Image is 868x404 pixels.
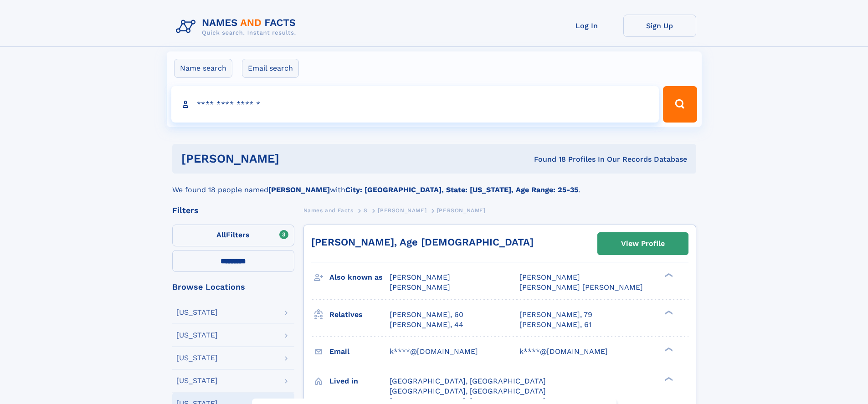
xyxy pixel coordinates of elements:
[364,205,368,216] a: S
[311,236,534,248] a: [PERSON_NAME], Age [DEMOGRAPHIC_DATA]
[519,273,580,281] span: [PERSON_NAME]
[598,233,688,255] a: View Profile
[329,270,390,285] h3: Also known as
[345,185,578,194] b: City: [GEOGRAPHIC_DATA], State: [US_STATE], Age Range: 25-35
[519,310,592,320] a: [PERSON_NAME], 79
[176,332,218,339] div: [US_STATE]
[663,346,673,352] div: ❯
[550,15,623,37] a: Log In
[364,207,368,214] span: S
[663,86,697,123] button: Search Button
[176,309,218,316] div: [US_STATE]
[171,86,659,123] input: search input
[390,377,546,385] span: [GEOGRAPHIC_DATA], [GEOGRAPHIC_DATA]
[329,344,390,359] h3: Email
[621,233,665,254] div: View Profile
[663,376,673,382] div: ❯
[390,310,463,320] a: [PERSON_NAME], 60
[663,309,673,315] div: ❯
[268,185,330,194] b: [PERSON_NAME]
[663,272,673,278] div: ❯
[519,283,643,291] span: [PERSON_NAME] [PERSON_NAME]
[378,207,426,214] span: [PERSON_NAME]
[519,320,591,330] a: [PERSON_NAME], 61
[172,15,303,39] img: Logo Names and Facts
[172,206,294,215] div: Filters
[303,205,354,216] a: Names and Facts
[406,154,687,164] div: Found 18 Profiles In Our Records Database
[172,283,294,291] div: Browse Locations
[181,153,407,164] h1: [PERSON_NAME]
[378,205,426,216] a: [PERSON_NAME]
[216,230,226,239] span: All
[437,207,486,214] span: [PERSON_NAME]
[176,354,218,362] div: [US_STATE]
[329,307,390,322] h3: Relatives
[390,273,450,281] span: [PERSON_NAME]
[176,377,218,384] div: [US_STATE]
[174,59,232,78] label: Name search
[172,225,294,246] label: Filters
[329,373,390,389] h3: Lived in
[390,283,450,291] span: [PERSON_NAME]
[623,15,696,37] a: Sign Up
[242,59,299,78] label: Email search
[390,320,463,330] a: [PERSON_NAME], 44
[172,174,696,195] div: We found 18 people named with .
[390,387,546,395] span: [GEOGRAPHIC_DATA], [GEOGRAPHIC_DATA]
